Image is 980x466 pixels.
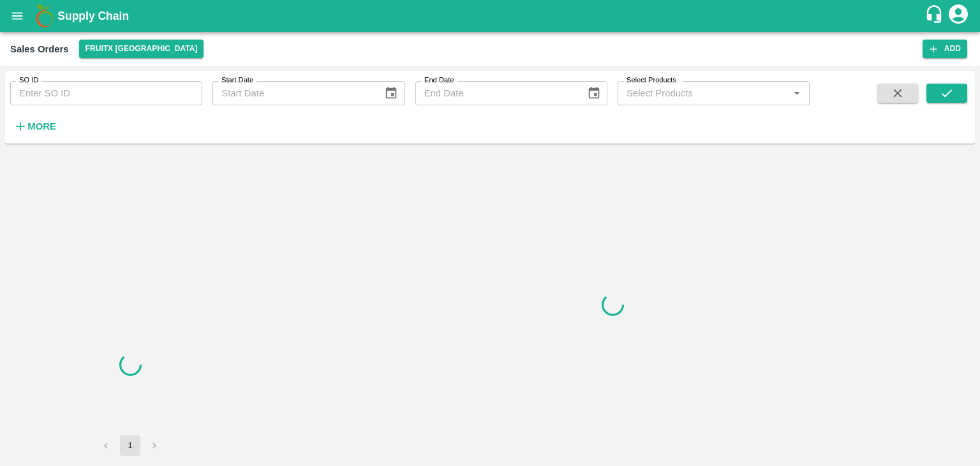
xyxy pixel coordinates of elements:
[627,75,676,86] label: Select Products
[57,10,129,22] b: Supply Chain
[3,1,32,31] button: open drawer
[221,75,253,86] label: Start Date
[947,3,970,29] div: account of current user
[923,40,967,58] button: Add
[27,121,56,132] strong: More
[79,40,204,58] button: Select DC
[32,3,57,29] img: logo
[94,435,167,456] nav: pagination navigation
[415,81,577,105] input: End Date
[10,116,59,137] button: More
[582,81,606,105] button: Choose date
[789,85,805,101] button: Open
[10,41,69,57] div: Sales Orders
[424,75,454,86] label: End Date
[621,85,785,101] input: Select Products
[57,7,924,25] a: Supply Chain
[924,4,947,27] div: customer-support
[120,435,140,456] button: page 1
[10,81,202,105] input: Enter SO ID
[212,81,374,105] input: Start Date
[379,81,403,105] button: Choose date
[19,75,38,86] label: SO ID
